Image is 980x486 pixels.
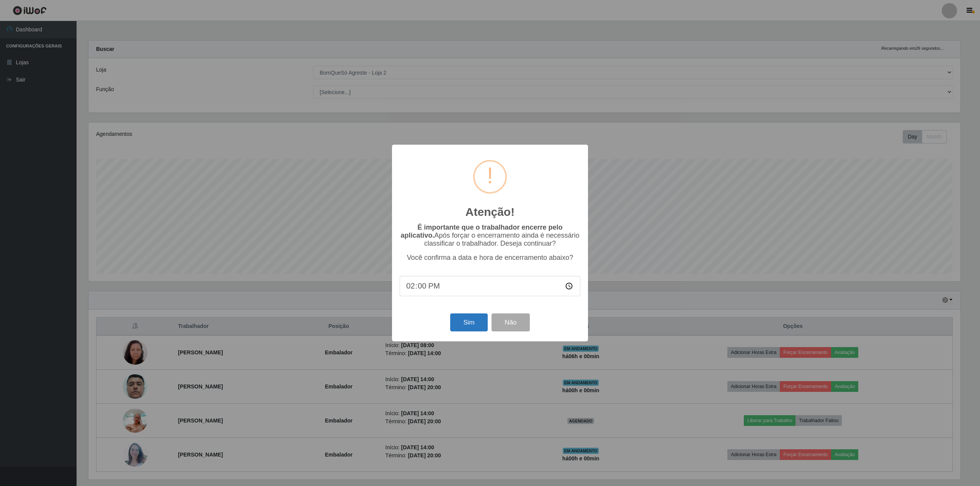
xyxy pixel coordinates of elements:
[400,223,562,239] b: É importante que o trabalhador encerre pelo aplicativo.
[465,205,514,219] h2: Atenção!
[450,313,487,331] button: Sim
[400,254,580,262] p: Você confirma a data e hora de encerramento abaixo?
[492,313,529,331] button: Não
[400,223,580,248] p: Após forçar o encerramento ainda é necessário classificar o trabalhador. Deseja continuar?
